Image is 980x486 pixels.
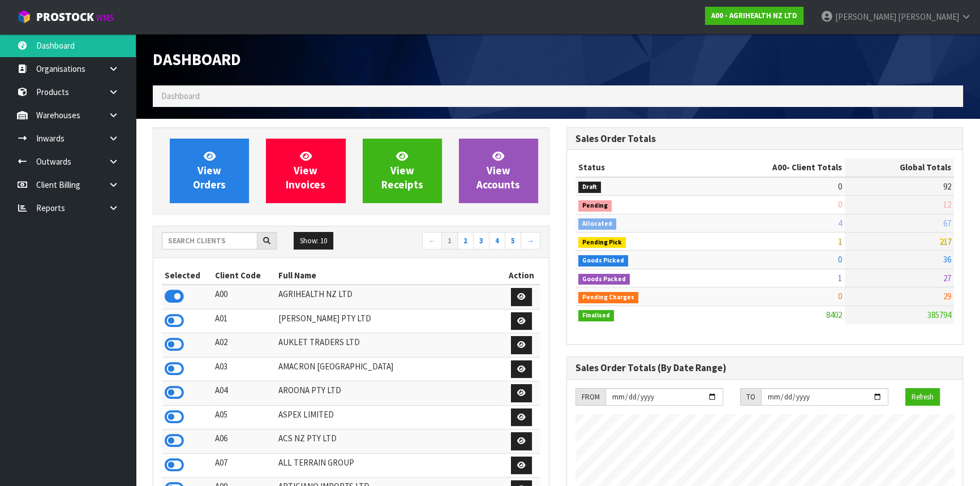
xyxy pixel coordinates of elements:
span: 0 [838,254,842,265]
td: A05 [212,405,275,429]
span: 1 [838,273,842,283]
td: AMACRON [GEOGRAPHIC_DATA] [276,357,502,381]
a: → [521,232,540,250]
h3: Sales Order Totals (By Date Range) [575,363,954,373]
a: ← [422,232,442,250]
th: Status [575,158,700,177]
span: Draft [578,182,601,193]
a: ViewInvoices [266,139,345,203]
td: ACS NZ PTY LTD [276,429,502,454]
a: 2 [457,232,474,250]
a: 1 [441,232,458,250]
nav: Page navigation [360,232,541,252]
span: Pending Charges [578,292,638,303]
span: Pending Pick [578,237,626,248]
span: 1 [838,236,842,247]
a: 3 [473,232,489,250]
span: Dashboard [153,49,241,70]
span: 0 [838,291,842,302]
img: cube-alt.png [17,10,31,24]
button: Show: 10 [294,232,333,250]
span: 29 [943,291,951,302]
td: [PERSON_NAME] PTY LTD [276,309,502,333]
span: 12 [943,199,951,210]
td: A06 [212,429,275,454]
span: Finalised [578,310,614,321]
a: ViewReceipts [363,139,442,203]
td: AGRIHEALTH NZ LTD [276,285,502,309]
span: Pending [578,200,612,212]
td: AUKLET TRADERS LTD [276,333,502,358]
a: A00 - AGRIHEALTH NZ LTD [705,7,803,25]
span: [PERSON_NAME] [835,11,896,22]
span: View Orders [193,149,226,192]
td: A07 [212,453,275,478]
div: TO [740,388,761,406]
h3: Sales Order Totals [575,134,954,144]
th: Client Code [212,266,275,285]
span: Goods Picked [578,255,628,266]
th: Global Totals [845,158,954,177]
a: ViewOrders [170,139,249,203]
span: 217 [939,236,951,247]
input: Search clients [162,232,257,250]
span: A00 [772,162,786,173]
span: Dashboard [161,91,200,101]
span: ProStock [36,10,94,24]
a: 5 [505,232,521,250]
span: 0 [838,199,842,210]
span: 4 [838,218,842,229]
span: 27 [943,273,951,283]
button: Refresh [905,388,940,406]
span: 36 [943,254,951,265]
span: 67 [943,218,951,229]
strong: A00 - AGRIHEALTH NZ LTD [711,11,797,20]
span: 0 [838,181,842,192]
td: ALL TERRAIN GROUP [276,453,502,478]
div: FROM [575,388,605,406]
td: A04 [212,381,275,406]
span: Allocated [578,218,616,230]
span: View Invoices [286,149,325,192]
small: WMS [96,12,114,23]
td: A03 [212,357,275,381]
td: A02 [212,333,275,358]
span: View Accounts [476,149,520,192]
td: ASPEX LIMITED [276,405,502,429]
span: 385794 [927,309,951,320]
td: A01 [212,309,275,333]
span: [PERSON_NAME] [898,11,959,22]
th: Full Name [276,266,502,285]
a: ViewAccounts [459,139,538,203]
span: Goods Packed [578,274,630,285]
th: Selected [162,266,212,285]
span: View Receipts [381,149,423,192]
th: - Client Totals [700,158,845,177]
td: A00 [212,285,275,309]
td: AROONA PTY LTD [276,381,502,406]
span: 92 [943,181,951,192]
a: 4 [489,232,505,250]
th: Action [502,266,540,285]
span: 8402 [826,309,842,320]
